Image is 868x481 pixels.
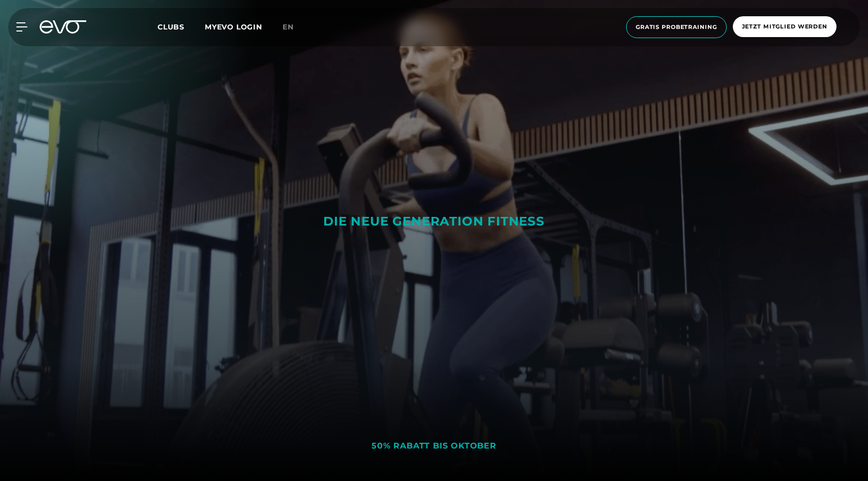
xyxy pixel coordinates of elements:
[730,16,840,38] a: Jetzt Mitglied werden
[158,22,205,31] a: Clubs
[283,21,306,33] a: en
[205,22,262,31] a: MYEVO LOGIN
[283,22,294,31] span: en
[636,23,717,31] span: Gratis Probetraining
[158,22,184,31] span: Clubs
[742,22,827,31] span: Jetzt Mitglied werden
[371,441,497,452] div: 50% RABATT BIS OKTOBER
[259,213,609,230] div: DIE NEUE GENERATION FITNESS
[623,16,730,38] a: Gratis Probetraining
